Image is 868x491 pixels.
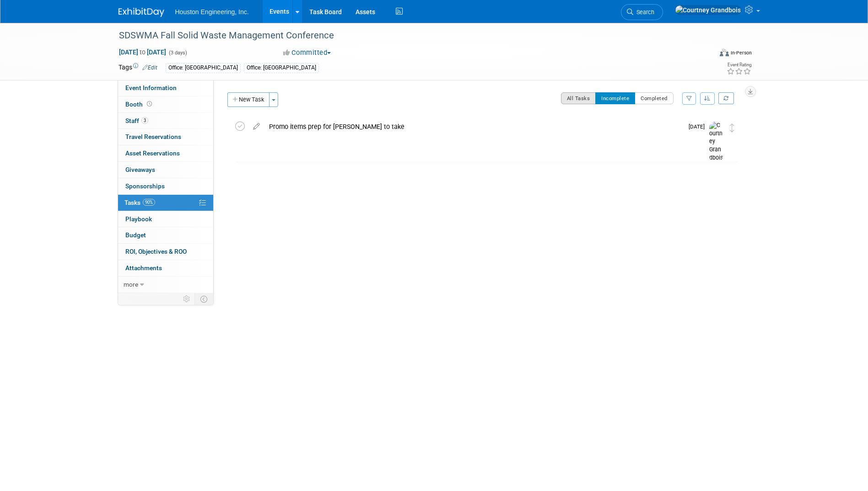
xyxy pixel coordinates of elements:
button: Committed [280,48,334,58]
img: ExhibitDay [119,8,164,17]
span: Booth [125,101,154,108]
span: Asset Reservations [125,149,180,157]
div: In-Person [730,49,752,56]
span: Booth not reserved yet [145,101,154,107]
span: Giveaways [125,166,155,173]
span: Travel Reservations [125,133,181,140]
span: Attachments [125,264,162,272]
button: New Task [227,92,270,107]
div: SDSWMA Fall Solid Waste Management Conference [116,27,698,44]
img: Format-Inperson.png [720,49,729,56]
a: Travel Reservations [118,129,213,145]
div: Event Format [658,48,752,61]
span: Houston Engineering, Inc. [175,8,249,16]
span: more [124,281,138,288]
a: Sponsorships [118,178,213,194]
a: Playbook [118,211,213,227]
a: Asset Reservations [118,145,213,161]
a: more [118,277,213,293]
span: Playbook [125,215,152,223]
img: Courtney Grandbois [709,122,723,162]
span: Event Information [125,84,177,91]
div: Office: [GEOGRAPHIC_DATA] [244,63,319,73]
i: Move task [730,123,734,132]
div: Event Rating [727,63,751,67]
a: Staff3 [118,113,213,129]
span: Staff [125,117,148,124]
span: to [138,48,147,56]
span: [DATE] [689,123,709,130]
a: Attachments [118,260,213,276]
span: 90% [143,199,155,206]
a: Budget [118,227,213,243]
a: Giveaways [118,162,213,178]
div: Promo items prep for [PERSON_NAME] to take [264,119,683,134]
td: Tags [119,63,157,73]
button: Incomplete [595,92,635,104]
button: Completed [635,92,674,104]
span: [DATE] [DATE] [119,48,167,56]
span: Search [633,9,654,16]
a: ROI, Objectives & ROO [118,244,213,260]
img: Courtney Grandbois [675,5,741,15]
span: Tasks [124,199,155,206]
a: edit [248,123,264,131]
span: ROI, Objectives & ROO [125,248,187,255]
a: Event Information [118,80,213,96]
td: Toggle Event Tabs [194,293,213,305]
a: Tasks90% [118,195,213,211]
div: Office: [GEOGRAPHIC_DATA] [166,63,241,73]
button: All Tasks [561,92,596,104]
a: Edit [142,64,157,71]
span: Budget [125,231,146,239]
span: (3 days) [168,50,187,56]
span: Sponsorships [125,182,165,190]
a: Booth [118,96,213,112]
a: Refresh [718,92,734,104]
span: 3 [141,117,148,124]
td: Personalize Event Tab Strip [179,293,195,305]
a: Search [621,4,663,20]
